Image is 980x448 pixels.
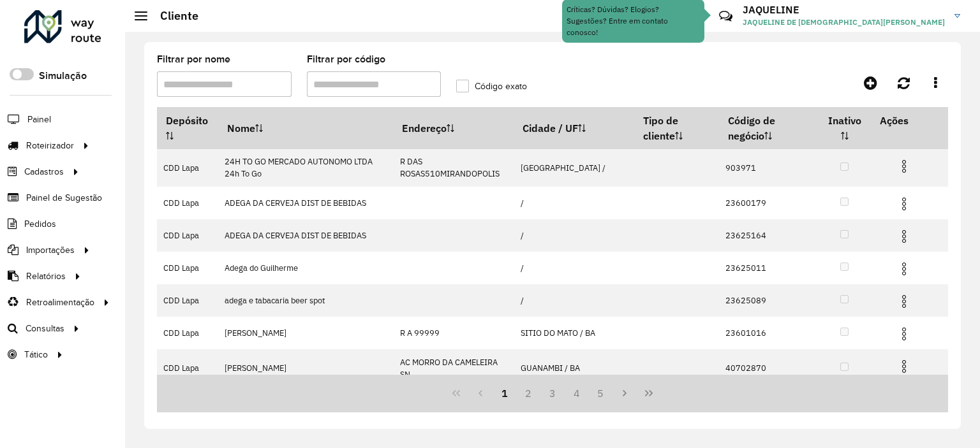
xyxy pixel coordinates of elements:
span: Painel [27,113,51,126]
td: [GEOGRAPHIC_DATA] / [514,149,635,187]
td: CDD Lapa [157,149,218,187]
td: 23625164 [719,219,818,252]
td: GUANAMBI / BA [514,349,635,387]
th: Depósito [157,107,218,149]
button: 2 [516,381,540,405]
td: / [514,284,635,317]
td: 23625089 [719,284,818,317]
td: 24H TO GO MERCADO AUTONOMO LTDA 24h To Go [218,149,393,187]
td: CDD Lapa [157,187,218,219]
button: Last Page [637,381,661,405]
span: Relatórios [26,270,66,283]
td: CDD Lapa [157,284,218,317]
span: Painel de Sugestão [26,191,102,205]
td: SITIO DO MATO / BA [514,317,635,349]
td: CDD Lapa [157,349,218,387]
th: Ações [871,107,947,134]
td: / [514,252,635,284]
span: Roteirizador [26,139,74,152]
button: 5 [589,381,613,405]
h3: JAQUELINE [743,4,945,16]
td: ADEGA DA CERVEJA DIST DE BEBIDAS [218,187,393,219]
button: 1 [493,381,517,405]
span: Tático [24,348,48,361]
button: 4 [565,381,589,405]
span: Consultas [26,322,64,335]
td: 903971 [719,149,818,187]
td: ADEGA DA CERVEJA DIST DE BEBIDAS [218,219,393,252]
td: CDD Lapa [157,219,218,252]
th: Tipo de cliente [634,107,719,149]
th: Nome [218,107,393,149]
td: CDD Lapa [157,252,218,284]
button: 3 [540,381,565,405]
span: Cadastros [24,165,64,178]
td: 23600179 [719,187,818,219]
h2: Cliente [147,9,198,23]
td: [PERSON_NAME] [218,317,393,349]
td: AC MORRO DA CAMELEIRA SN [393,349,514,387]
th: Código de negócio [719,107,818,149]
th: Endereço [393,107,514,149]
label: Simulação [39,68,87,83]
td: adega e tabacaria beer spot [218,284,393,317]
td: 23601016 [719,317,818,349]
th: Cidade / UF [514,107,635,149]
span: Retroalimentação [26,296,94,309]
label: Filtrar por nome [157,52,230,67]
button: Next Page [612,381,637,405]
td: Adega do Guilherme [218,252,393,284]
td: [PERSON_NAME] [218,349,393,387]
label: Código exato [456,80,527,93]
td: CDD Lapa [157,317,218,349]
th: Inativo [818,107,872,149]
span: JAQUELINE DE [DEMOGRAPHIC_DATA][PERSON_NAME] [743,17,945,28]
span: Pedidos [24,217,56,231]
td: R A 99999 [393,317,514,349]
td: 23625011 [719,252,818,284]
span: Importações [26,243,75,257]
td: R DAS ROSAS510MIRANDOPOLIS [393,149,514,187]
a: Contato Rápido [712,3,739,30]
label: Filtrar por código [307,52,385,67]
td: 40702870 [719,349,818,387]
td: / [514,187,635,219]
td: / [514,219,635,252]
